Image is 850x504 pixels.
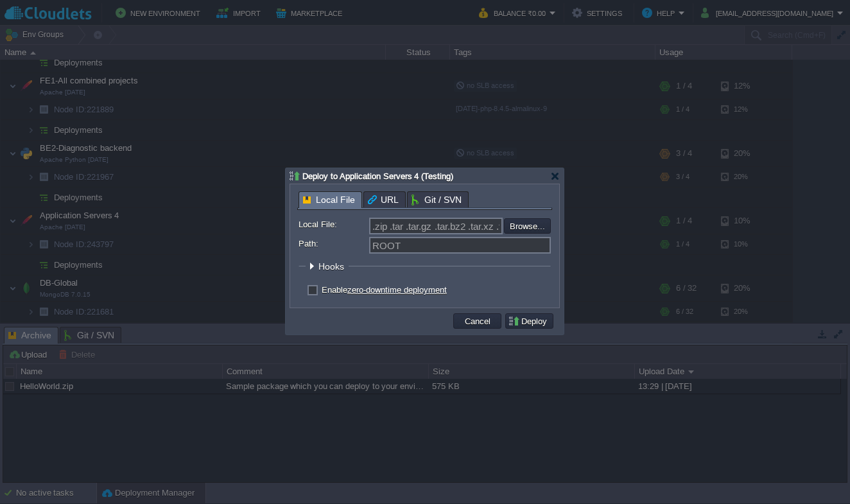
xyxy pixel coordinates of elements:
[299,218,368,231] label: Local File:
[508,315,551,327] button: Deploy
[412,192,462,207] span: Git / SVN
[347,285,447,295] a: zero-downtime deployment
[303,192,355,208] span: Local File
[368,192,399,207] span: URL
[302,171,453,181] span: Deploy to Application Servers 4 (Testing)
[318,261,347,272] span: Hooks
[299,237,368,250] label: Path:
[461,315,494,327] button: Cancel
[322,285,447,295] label: Enable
